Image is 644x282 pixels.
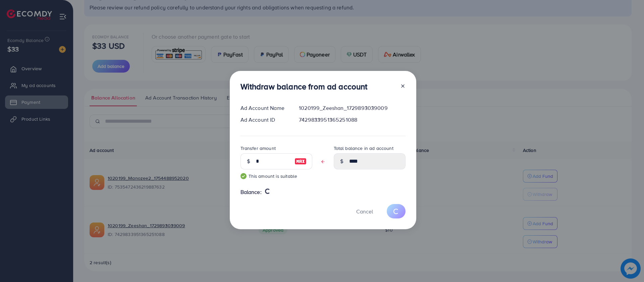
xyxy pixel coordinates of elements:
img: guide [240,173,247,179]
img: image [294,157,307,165]
span: Cancel [356,208,373,215]
div: 1020199_Zeeshan_1729893039009 [293,104,411,112]
button: Cancel [348,204,381,218]
label: Transfer amount [240,145,276,152]
label: Total balance in ad account [334,145,393,152]
div: Ad Account ID [235,116,294,124]
span: Balance: [240,188,262,196]
div: Ad Account Name [235,104,294,112]
div: 7429833951365251088 [293,116,411,124]
small: This amount is suitable [240,173,312,179]
h3: Withdraw balance from ad account [240,82,368,91]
